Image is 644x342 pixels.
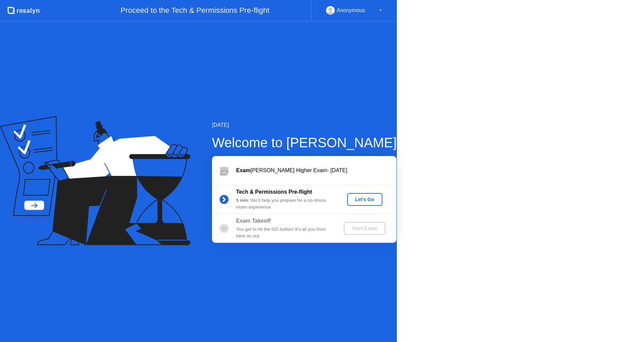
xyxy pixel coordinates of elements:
b: 5 min [236,198,248,203]
div: Let's Go [350,197,380,202]
div: Welcome to [PERSON_NAME] [212,132,397,153]
b: Exam [236,167,251,173]
button: Start Exam [344,222,385,235]
div: : We’ll help you prepare for a no-stress exam experience [236,197,333,211]
b: Tech & Permissions Pre-flight [236,189,312,195]
div: [DATE] [212,121,397,129]
div: [PERSON_NAME] Higher Exam- [DATE] [236,166,396,175]
b: Exam Takeoff [236,218,271,224]
div: ▼ [379,6,382,15]
div: You get to hit the GO button! It’s all you from here on out [236,226,333,240]
button: Let's Go [347,193,382,206]
div: Anonymous [337,6,365,15]
div: Start Exam [346,226,382,231]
